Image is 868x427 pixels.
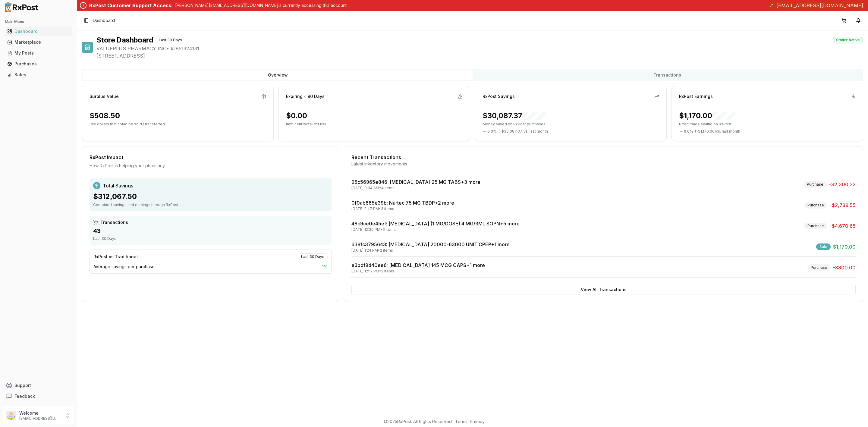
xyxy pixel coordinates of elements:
p: Idle dollars that could be sold / transferred [90,122,266,127]
div: RxPost Customer Support Access: [89,2,173,9]
a: e3bdf9d40ee6: [MEDICAL_DATA] 145 MCG CAPS+1 more [351,262,485,268]
img: User avatar [6,411,16,420]
img: RxPost Logo [2,2,41,12]
p: Imminent write-off risk [286,122,463,127]
button: Dashboard [2,27,74,36]
div: Combined savings and earnings through RxPost [93,203,328,207]
span: ( - $30,087.37 ) vs. last month [498,129,548,134]
span: ( - $1,170.00 ) vs. last month [695,129,740,134]
a: 0f0ab665e39b: Nurtec 75 MG TBDP+2 more [351,200,454,206]
span: Feedback [14,393,35,399]
button: Support [2,380,74,391]
span: $1,170.00 [833,243,856,250]
button: Sales [2,70,74,80]
div: [DATE] 1:24 PM • 2 items [351,248,510,253]
span: [EMAIL_ADDRESS][DOMAIN_NAME] [776,2,863,9]
span: -$2,789.55 [830,202,856,209]
div: [DATE] 12:12 PM • 2 items [351,269,485,274]
div: Purchase [804,202,827,209]
span: -$800.00 [833,264,856,271]
a: 638fc3795643: [MEDICAL_DATA] 20000-63000 UNIT CPEP+1 more [351,241,510,247]
div: How RxPost is helping your pharmacy [90,163,332,169]
a: 48c9ce0e45ef: [MEDICAL_DATA] (1 MG/DOSE) 4 MG/3ML SOPN+5 more [351,221,520,227]
button: Overview [83,70,473,80]
p: Welcome [19,410,61,416]
button: Transactions [473,70,862,80]
span: Total Savings [103,182,133,189]
p: [EMAIL_ADDRESS][DOMAIN_NAME] [19,416,61,421]
div: $508.50 [90,111,120,121]
div: My Posts [7,50,70,56]
span: 0.0 % [487,129,497,134]
div: Latest inventory movements [351,161,856,167]
span: -$4,670.65 [830,222,856,230]
span: VALUEPLUS PHARMACY INC • # 1851324131 [96,45,863,52]
span: Dashboard [93,17,115,24]
div: [DATE] 9:04 AM • 4 items [351,186,480,190]
a: Privacy [470,419,485,424]
div: $1,170.00 [679,111,736,121]
div: Last 30 Days [298,253,328,260]
span: Average savings per purchase: [93,264,156,270]
span: [STREET_ADDRESS] [96,52,863,59]
h1: Store Dashboard [96,35,153,45]
a: Sales [5,69,72,80]
div: Purchases [7,61,70,67]
div: RxPost Earnings [679,93,713,99]
button: Feedback [2,391,74,402]
span: -$2,300.32 [829,181,856,188]
div: Recent Transactions [351,154,856,161]
div: Purchase [804,181,827,188]
a: 95c56965e846: [MEDICAL_DATA] 25 MG TABS+3 more [351,179,480,185]
p: Profit made selling on RxPost [679,122,856,127]
nav: breadcrumb [93,17,115,24]
div: Expiring ≤ 90 Days [286,93,325,99]
span: 0.0 % [684,129,693,134]
a: My Posts [5,48,72,58]
div: [DATE] 12:30 PM • 6 items [351,227,520,232]
div: Sales [7,72,70,78]
button: View All Transactions [351,285,856,294]
div: RxPost Savings [483,93,515,99]
button: My Posts [2,48,74,58]
button: Purchases [2,59,74,69]
div: Purchase [807,264,831,271]
div: Sale [816,243,831,250]
div: Last 30 Days [156,37,185,43]
h2: Main Menu [5,19,72,24]
div: [DATE] 2:47 PM • 3 items [351,206,454,211]
div: $30,087.37 [483,111,546,121]
div: RxPost vs Traditional [93,254,138,260]
div: Dashboard [7,28,70,34]
span: Transactions [100,219,128,225]
div: $0.00 [286,111,307,121]
a: Terms [455,419,467,424]
div: RxPost Impact [90,154,332,161]
div: 43 [93,227,328,235]
p: Money saved on RxPost purchases [483,122,659,127]
button: Marketplace [2,37,74,47]
div: Status: Active [833,37,863,43]
div: Marketplace [7,39,70,45]
span: 1 % [322,264,328,270]
a: Dashboard [5,26,72,37]
a: Purchases [5,58,72,69]
a: Marketplace [5,37,72,48]
div: $312,067.50 [93,192,328,201]
div: Last 30 Days [93,236,328,241]
div: Purchase [804,223,827,229]
p: [PERSON_NAME][EMAIL_ADDRESS][DOMAIN_NAME] is currently accessing this account. [175,2,348,8]
div: Surplus Value [90,93,119,99]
